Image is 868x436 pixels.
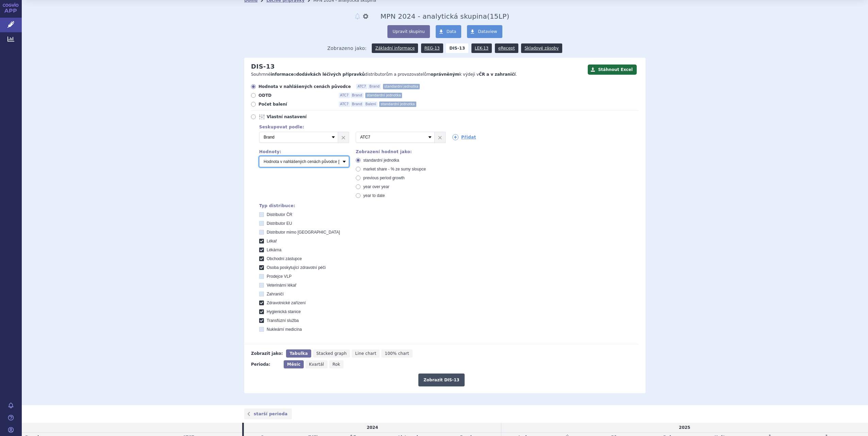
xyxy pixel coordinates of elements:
[356,149,446,154] div: Zobrazení hodnot jako:
[362,12,369,20] button: nastavení
[356,84,367,89] span: ATC7
[363,167,426,171] span: market share - % ze sumy sloupce
[381,12,487,20] span: MPN 2024 - analytická skupina
[368,84,381,89] span: Brand
[421,43,443,53] a: REG-13
[385,351,409,356] span: 100% chart
[251,360,280,368] div: Perioda:
[244,423,501,433] td: 2024
[372,43,418,53] a: Základní informace
[267,283,296,288] span: Veterinární lékař
[267,248,281,252] span: Lékárna
[467,25,502,38] a: Dataview
[267,221,292,226] span: Distributor EU
[354,12,361,20] button: notifikace
[252,132,639,143] div: 2
[251,63,275,70] h2: DIS-13
[267,212,292,217] span: Distributor ČR
[267,309,301,314] span: Hygienická stanice
[339,93,350,98] span: ATC7
[436,25,462,38] a: Data
[258,84,351,89] span: Hodnota v nahlášených cenách původce
[452,134,476,140] a: Přidat
[267,274,291,279] span: Prodejce VLP
[495,43,518,53] a: eRecept
[379,102,416,107] span: standardní jednotka
[479,72,516,77] strong: ČR a v zahraničí
[365,93,402,98] span: standardní jednotka
[501,423,868,433] td: 2025
[267,265,325,270] span: Osoba poskytující zdravotní péči
[258,102,333,107] span: Počet balení
[267,301,306,305] span: Zdravotnické zařízení
[309,362,324,367] span: Kvartál
[267,318,299,323] span: Transfúzní služba
[387,25,430,38] button: Upravit skupinu
[244,408,292,419] a: starší perioda
[259,149,349,154] div: Hodnoty:
[327,43,367,53] span: Zobrazeno jako:
[521,43,562,53] a: Skladové zásoby
[363,184,389,189] span: year over year
[267,114,341,120] span: Vlastní nastavení
[355,351,376,356] span: Line chart
[296,72,365,77] strong: dodávkách léčivých přípravků
[363,158,399,163] span: standardní jednotka
[258,93,333,98] span: ODTD
[289,351,307,356] span: Tabulka
[316,351,347,356] span: Stacked graph
[363,176,404,180] span: previous period growth
[351,93,364,98] span: Brand
[333,362,340,367] span: Rok
[339,102,350,107] span: ATC7
[435,132,445,142] a: ×
[267,256,302,261] span: Obchodní zástupce
[588,65,637,75] button: Stáhnout Excel
[338,132,349,142] a: ×
[364,102,378,107] span: Balení
[490,12,499,20] span: 15
[383,84,420,89] span: standardní jednotka
[363,193,385,198] span: year to date
[446,43,468,53] strong: DIS-13
[267,292,284,296] span: Zahraničí
[251,72,584,77] p: Souhrnné o distributorům a provozovatelům k výdeji v .
[351,102,364,107] span: Brand
[287,362,300,367] span: Měsíc
[431,72,459,77] strong: oprávněným
[267,327,302,332] span: Nukleární medicína
[418,374,464,386] button: Zobrazit DIS-13
[478,29,497,34] span: Dataview
[267,239,277,243] span: Lékař
[259,203,639,208] div: Typ distribuce:
[471,43,492,53] a: LEK-13
[271,72,294,77] strong: informace
[252,125,639,129] div: Seskupovat podle:
[447,29,456,34] span: Data
[487,12,509,20] span: ( LP)
[251,349,283,358] div: Zobrazit jako:
[267,230,340,235] span: Distributor mimo [GEOGRAPHIC_DATA]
